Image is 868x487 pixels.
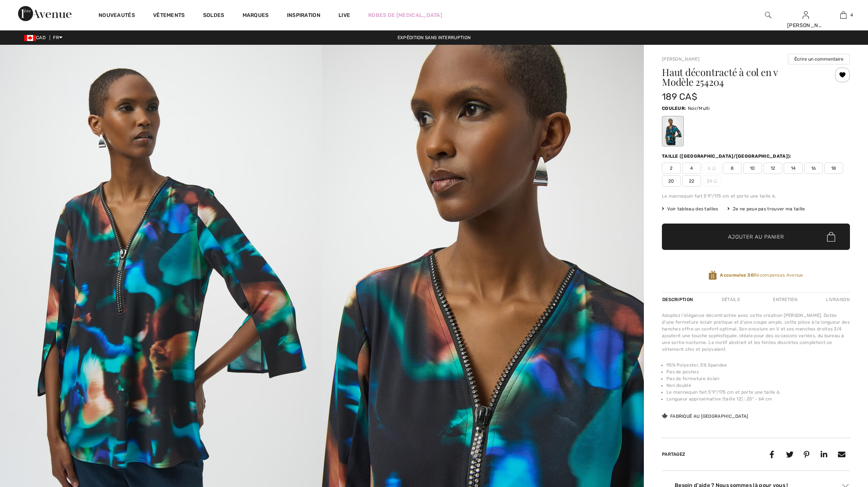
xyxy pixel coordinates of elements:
a: 4 [825,11,862,20]
div: Noir/Multi [663,117,683,145]
span: Partagez [662,452,685,457]
span: 4 [682,163,701,174]
span: 4 [850,12,853,18]
li: 95% Polyester, 5% Spandex [666,362,850,368]
a: Se connecter [803,11,809,18]
li: Longueur approximative (taille 12) : 25" - 64 cm [666,396,850,402]
a: Live [338,11,350,19]
img: ring-m.svg [713,179,717,183]
li: Le mannequin fait 5'9"/175 cm et porte une taille 6. [666,389,850,396]
span: 2 [662,163,681,174]
div: Taille ([GEOGRAPHIC_DATA]/[GEOGRAPHIC_DATA]): [662,153,793,160]
a: Vêtements [153,12,185,20]
h1: Haut décontracté à col en v Modèle 254204 [662,67,819,87]
span: Noir/Multi [688,106,710,111]
li: Non doublé [666,382,850,389]
span: CAD [24,35,49,40]
strong: Accumulez 30 [720,272,754,278]
span: Couleur: [662,106,686,111]
div: Description [662,293,695,306]
img: Canadian Dollar [24,35,36,41]
img: recherche [765,11,771,20]
span: Ajouter au panier [728,233,784,241]
div: Adoptez l'élégance décontractée avec cette création [PERSON_NAME]. Dotée d'une fermeture éclair p... [662,312,850,353]
a: Marques [243,12,269,20]
span: 10 [743,163,762,174]
a: [PERSON_NAME] [662,56,700,62]
div: [PERSON_NAME] [787,21,824,29]
div: Détails [715,293,746,306]
span: Récompenses Avenue [720,272,803,279]
div: Livraison [824,293,850,306]
span: 22 [682,175,701,187]
span: FR [53,35,62,40]
a: Robes de [MEDICAL_DATA] [368,11,442,19]
img: ring-m.svg [712,166,716,170]
span: Voir tableau des tailles [662,205,718,212]
span: 12 [763,163,782,174]
a: Soldes [203,12,225,20]
img: 1ère Avenue [18,6,71,21]
div: Je ne peux pas trouver ma taille [727,205,805,212]
span: 18 [824,163,843,174]
a: Nouveautés [99,12,135,20]
div: Le mannequin fait 5'9"/175 cm et porte une taille 6. [662,193,850,199]
span: 24 [703,175,721,187]
li: Pas de poches [666,368,850,375]
img: Bag.svg [827,232,835,242]
img: Récompenses Avenue [709,270,717,280]
span: 16 [804,163,823,174]
div: Fabriqué au [GEOGRAPHIC_DATA] [662,413,748,420]
span: 6 [703,163,721,174]
span: 8 [723,163,742,174]
button: Écrire un commentaire [788,54,850,64]
span: 14 [784,163,803,174]
div: Entretien [766,293,804,306]
span: 189 CA$ [662,91,697,102]
li: Pas de fermeture éclair [666,375,850,382]
img: Mes infos [803,11,809,20]
span: 20 [662,175,681,187]
img: Mon panier [840,11,847,20]
button: Ajouter au panier [662,224,850,250]
span: Inspiration [287,12,320,20]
